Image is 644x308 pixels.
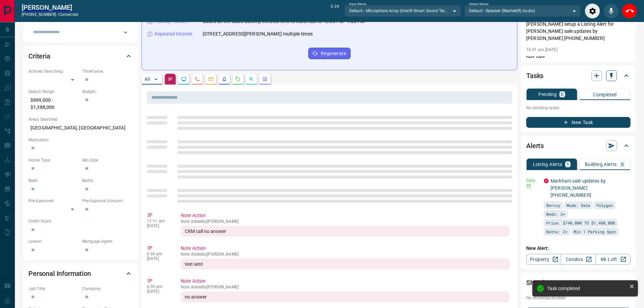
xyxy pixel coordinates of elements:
span: Baths: 2+ [546,228,568,235]
div: text sent [181,259,509,269]
p: New Alert: [526,245,630,252]
span: connected [58,12,78,17]
p: Note Added by [PERSON_NAME] [181,219,509,224]
p: [DATE] [147,289,171,294]
p: Areas Searched: [28,116,133,122]
p: Min Size: [82,157,133,163]
svg: Emails [208,76,214,82]
span: Beds: 3+ [546,211,565,217]
p: Pre-Approved: [28,198,79,204]
a: Property [526,254,561,265]
a: Mr.Loft [596,254,630,265]
p: Repeated Interest [155,30,193,38]
svg: Listing Alerts [222,76,227,82]
svg: Opportunities [249,76,254,82]
h2: Personal Information [28,268,91,279]
p: All [145,77,150,81]
div: Mute [603,3,619,19]
a: Markham sale updates by [PERSON_NAME] [PHONE_NUMBER] [551,178,606,198]
p: Mortgage Agent: [82,238,133,244]
p: Note Action [181,278,509,285]
p: Pre-Approval Amount: [82,198,133,204]
p: 0 [561,92,563,97]
span: Polygon [596,202,613,209]
div: Task completed [547,286,626,291]
div: Default - Speaker (Realtek(R) Audio) [464,5,581,17]
p: Baths: [82,177,133,184]
p: Completed [593,92,617,97]
label: Input Device [349,2,367,6]
h2: Showings [526,277,555,288]
p: 0 [621,162,624,167]
p: 6:59 pm [147,284,171,289]
p: Budget: [82,89,133,95]
svg: Requests [235,76,241,82]
p: Lawyer: [28,238,79,244]
p: Company: [82,286,133,292]
button: New Task [526,117,630,128]
svg: Email [526,184,531,188]
svg: Notes [168,76,173,82]
a: Condos [561,254,596,265]
div: no answer [181,291,509,302]
p: 6:59 pm [147,252,171,256]
div: CRM call no answer [181,226,509,237]
h2: Criteria [28,51,50,62]
p: 0:24 [331,3,339,19]
p: [STREET_ADDRESS][PERSON_NAME] multiple times [203,30,313,38]
p: Listing Alerts [533,162,562,167]
p: Job Title: [28,286,79,292]
button: Open [121,28,130,37]
p: 10:31 am [DATE] [526,47,557,52]
p: Building Alerts [585,162,617,167]
p: Timeframe: [82,68,133,74]
span: Min 1 Parking Spot [574,228,616,235]
p: Beds: [28,177,79,184]
div: Alerts [526,138,630,154]
p: [DATE] [147,223,171,228]
a: [PERSON_NAME] [22,3,78,11]
p: Motivation: [28,137,133,143]
p: Saved Search Created [PERSON_NAME] setup a Listing Alert for [PERSON_NAME] sale updates by [PERSO... [526,6,630,42]
p: [PHONE_NUMBER] - [22,11,78,18]
div: End Call [622,3,637,19]
button: Regenerate [308,48,351,59]
svg: Agent Actions [262,76,268,82]
p: $999,000 - $1,388,000 [28,95,79,113]
h2: Tasks [526,70,543,81]
p: Note Action [181,212,509,219]
p: [DATE] [147,256,171,261]
p: [GEOGRAPHIC_DATA], [GEOGRAPHIC_DATA] [28,122,133,134]
div: Showings [526,275,630,291]
p: No pending tasks [526,103,630,113]
p: Credit Score: [28,218,133,224]
h2: Alerts [526,140,544,151]
p: Home Type: [28,157,79,163]
div: Tasks [526,68,630,84]
p: Pending [538,92,557,97]
p: No showings booked [526,295,630,301]
div: Default - Microphone Array (Intel® Smart Sound Technology (Intel® SST)) [345,5,461,17]
span: Price: $740,000 TO $1,400,000 [546,219,615,226]
p: Daily [526,177,540,184]
p: 1 [567,162,569,167]
p: 11:11 am [147,219,171,223]
p: Note Action [181,245,509,252]
p: text sent [526,54,630,61]
div: property.ca [544,179,549,183]
div: Personal Information [28,265,133,282]
p: Search Range: [28,89,79,95]
label: Output Device [469,2,488,6]
p: Note Added by [PERSON_NAME] [181,285,509,289]
div: Audio Settings [585,3,600,19]
svg: Calls [195,76,200,82]
span: Berczy [546,202,560,209]
span: Mode: Sale [567,202,590,209]
p: Actively Searching: [28,68,79,74]
svg: Lead Browsing Activity [181,76,186,82]
p: Note Added by [PERSON_NAME] [181,252,509,257]
div: Criteria [28,48,133,64]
